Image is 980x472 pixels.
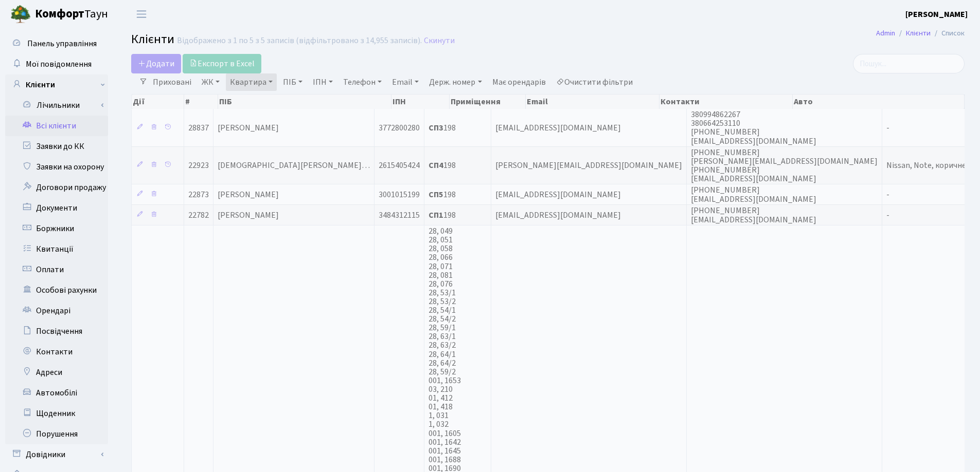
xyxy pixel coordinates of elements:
a: Щоденник [5,403,108,424]
a: Має орендарів [488,73,550,91]
th: ІПН [391,95,450,109]
a: Особові рахунки [5,280,108,300]
span: 198 [429,210,456,221]
a: ІПН [309,73,337,91]
th: Контакти [660,95,793,109]
span: - [886,189,889,200]
a: Боржники [5,218,108,239]
span: 22873 [188,189,209,200]
th: Приміщення [450,95,526,109]
span: Клієнти [131,30,174,48]
a: ЖК [198,73,224,91]
span: [PERSON_NAME] [218,189,279,200]
span: - [886,210,889,221]
li: Список [931,28,965,39]
span: 3001015199 [379,189,420,200]
a: Лічильники [12,95,108,116]
span: [PHONE_NUMBER] [PERSON_NAME][EMAIL_ADDRESS][DOMAIN_NAME] [PHONE_NUMBER] [EMAIL_ADDRESS][DOMAIN_NAME] [691,147,878,184]
a: Квартира [226,73,277,91]
button: Переключити навігацію [129,6,154,23]
th: ПІБ [218,95,391,109]
span: [DEMOGRAPHIC_DATA][PERSON_NAME]… [218,160,370,171]
a: Телефон [339,73,386,91]
a: Мої повідомлення [5,54,108,74]
span: 3772800280 [379,122,420,134]
th: # [184,95,218,109]
a: Admin [876,28,895,39]
span: 198 [429,122,456,134]
a: Договори продажу [5,177,108,198]
a: Експорт в Excel [183,54,261,73]
a: Оплати [5,259,108,280]
a: [PERSON_NAME] [905,8,968,21]
input: Пошук... [853,54,965,73]
th: Email [526,95,659,109]
span: 2615405424 [379,160,420,171]
span: [PERSON_NAME][EMAIL_ADDRESS][DOMAIN_NAME] [495,160,682,171]
a: Автомобілі [5,383,108,403]
span: 380994862267 380664253110 [PHONE_NUMBER] [EMAIL_ADDRESS][DOMAIN_NAME] [691,109,816,146]
span: 22782 [188,210,209,221]
a: Всі клієнти [5,116,108,136]
th: Дії [132,95,184,109]
span: 198 [429,189,456,200]
span: [EMAIL_ADDRESS][DOMAIN_NAME] [495,122,621,134]
span: [PERSON_NAME] [218,210,279,221]
a: Порушення [5,424,108,444]
a: Клієнти [906,28,931,39]
nav: breadcrumb [861,23,980,44]
a: Панель управління [5,33,108,54]
span: 22923 [188,160,209,171]
a: Очистити фільтри [552,73,637,91]
a: Заявки на охорону [5,157,108,177]
a: Орендарі [5,300,108,321]
a: Квитанції [5,239,108,259]
a: ПІБ [279,73,307,91]
a: Посвідчення [5,321,108,342]
span: Таун [35,6,108,23]
span: [PHONE_NUMBER] [EMAIL_ADDRESS][DOMAIN_NAME] [691,205,816,225]
span: Панель управління [27,38,97,49]
a: Держ. номер [425,73,486,91]
a: Довідники [5,444,108,465]
span: - [886,122,889,134]
a: Скинути [424,36,455,46]
b: СП1 [429,210,443,221]
span: Мої повідомлення [26,59,92,70]
th: Авто [793,95,965,109]
a: Контакти [5,342,108,362]
span: 28837 [188,122,209,134]
a: Приховані [149,73,195,91]
a: Email [388,73,423,91]
div: Відображено з 1 по 5 з 5 записів (відфільтровано з 14,955 записів). [177,36,422,46]
span: 198 [429,160,456,171]
span: [PHONE_NUMBER] [EMAIL_ADDRESS][DOMAIN_NAME] [691,185,816,205]
span: [EMAIL_ADDRESS][DOMAIN_NAME] [495,189,621,200]
span: Додати [138,58,174,69]
span: [EMAIL_ADDRESS][DOMAIN_NAME] [495,210,621,221]
a: Адреси [5,362,108,383]
b: СП3 [429,122,443,134]
span: [PERSON_NAME] [218,122,279,134]
a: Документи [5,198,108,218]
b: СП4 [429,160,443,171]
a: Заявки до КК [5,136,108,157]
span: 3484312115 [379,210,420,221]
a: Додати [131,54,181,73]
b: Комфорт [35,6,84,22]
img: logo.png [10,4,31,25]
a: Клієнти [5,74,108,95]
b: СП5 [429,189,443,200]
